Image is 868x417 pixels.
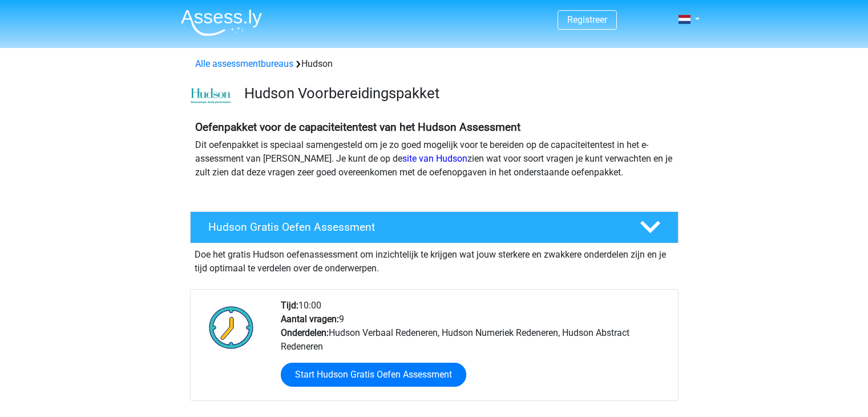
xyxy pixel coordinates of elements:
[191,88,231,104] img: cefd0e47479f4eb8e8c001c0d358d5812e054fa8.png
[272,299,677,400] div: 10:00 9 Hudson Verbaal Redeneren, Hudson Numeriek Redeneren, Hudson Abstract Redeneren
[195,138,673,179] p: Dit oefenpakket is speciaal samengesteld om je zo goed mogelijk voor te bereiden op de capaciteit...
[203,299,260,356] img: Klok
[281,327,329,338] b: Onderdelen:
[402,153,467,164] a: site van Hudson
[190,243,679,275] div: Doe het gratis Hudson oefenassessment om inzichtelijk te krijgen wat jouw sterkere en zwakkere on...
[244,85,669,102] h3: Hudson Voorbereidingspakket
[281,314,339,324] b: Aantal vragen:
[185,211,683,243] a: Hudson Gratis Oefen Assessment
[567,14,607,25] a: Registreer
[208,220,621,234] h4: Hudson Gratis Oefen Assessment
[191,57,678,71] div: Hudson
[195,121,520,134] b: Oefenpakket voor de capaciteitentest van het Hudson Assessment
[281,300,298,311] b: Tijd:
[281,363,466,387] a: Start Hudson Gratis Oefen Assessment
[195,58,293,69] a: Alle assessmentbureaus
[181,9,262,36] img: Assessly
